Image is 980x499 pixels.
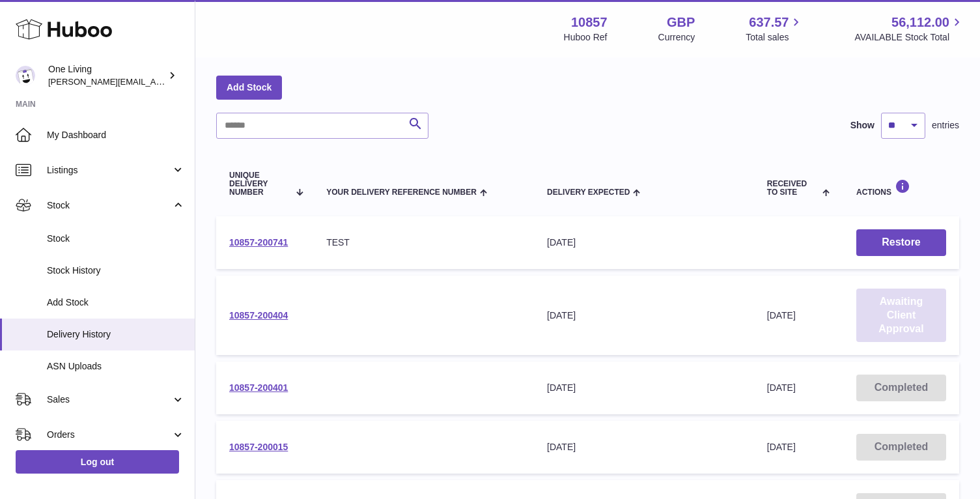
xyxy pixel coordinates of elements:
span: [DATE] [767,382,796,393]
strong: GBP [667,14,695,31]
span: My Dashboard [47,129,185,141]
label: Show [850,119,875,132]
div: [DATE] [547,441,741,453]
span: Received to Site [767,180,819,197]
div: Currency [658,31,695,44]
span: Orders [47,429,171,441]
span: Your Delivery Reference Number [326,188,477,197]
span: Stock History [47,264,185,277]
div: [DATE] [547,236,741,249]
div: TEST [326,236,521,249]
a: Awaiting Client Approval [856,289,946,342]
span: 637.57 [749,14,789,31]
span: Unique Delivery Number [229,171,289,197]
span: Sales [47,393,171,406]
a: 637.57 Total sales [746,14,804,44]
span: Delivery History [47,328,185,341]
div: One Living [48,63,165,88]
span: [PERSON_NAME][EMAIL_ADDRESS][DOMAIN_NAME] [48,76,261,87]
div: [DATE] [547,382,741,394]
a: 10857-200401 [229,382,288,393]
a: 10857-200741 [229,237,288,248]
span: Delivery Expected [547,188,630,197]
span: [DATE] [767,442,796,452]
strong: 10857 [571,14,608,31]
span: AVAILABLE Stock Total [854,31,964,44]
span: Stock [47,199,171,212]
span: Stock [47,233,185,245]
div: Actions [856,179,946,197]
a: Add Stock [216,76,282,99]
span: Listings [47,164,171,177]
span: Total sales [746,31,804,44]
a: 10857-200015 [229,442,288,452]
a: 56,112.00 AVAILABLE Stock Total [854,14,964,44]
span: 56,112.00 [891,14,949,31]
div: Huboo Ref [564,31,608,44]
img: Jessica@oneliving.com [16,66,35,85]
span: Add Stock [47,296,185,309]
span: ASN Uploads [47,360,185,373]
span: [DATE] [767,310,796,321]
span: entries [932,119,959,132]
button: Restore [856,229,946,256]
a: 10857-200404 [229,310,288,321]
div: [DATE] [547,309,741,322]
a: Log out [16,450,179,474]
